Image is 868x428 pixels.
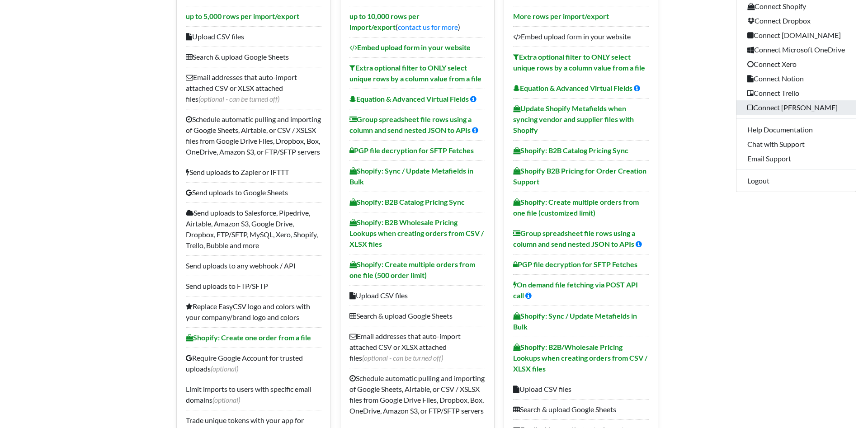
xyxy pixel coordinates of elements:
b: On demand file fetching via POST API call [513,280,638,300]
b: Shopify: B2B Catalog Pricing Sync [349,198,465,206]
span: (optional - can be turned off) [198,94,279,103]
b: Shopify: Sync / Update Metafields in Bulk [513,311,637,331]
b: Group spreadsheet file rows using a column and send nested JSON to APIs [513,229,635,248]
li: ( ) [349,6,485,37]
b: Shopify: Create one order from a file [186,333,311,342]
b: Shopify B2B Pricing for Order Creation Support [513,166,646,186]
a: Connect Microsoft OneDrive [736,42,856,57]
a: Help Documentation [736,122,856,137]
a: Connect Xero [736,57,856,71]
iframe: Drift Widget Chat Controller [823,383,857,417]
a: Connect Notion [736,71,856,86]
a: Connect [DOMAIN_NAME] [736,28,856,42]
li: Search & upload Google Sheets [186,47,321,67]
b: Update Shopify Metafields when syncing vendor and supplier files with Shopify [513,104,634,134]
li: Embed upload form in your website [513,26,649,47]
li: Email addresses that auto-import attached CSV or XLSX attached files [186,67,321,109]
b: Shopify: Create multiple orders from one file (500 order limit) [349,260,475,279]
a: Email Support [736,151,856,166]
li: Send uploads to FTP/SFTP [186,276,321,296]
span: (optional - can be turned off) [362,353,443,362]
li: Send uploads to Google Sheets [186,182,321,202]
a: Chat with Support [736,137,856,151]
b: PGP file decryption for SFTP Fetches [513,260,637,268]
a: contact us for more [398,23,458,31]
span: (optional) [211,364,238,373]
li: Send uploads to Zapier or IFTTT [186,162,321,182]
b: More rows per import/export [513,12,609,20]
a: Connect Trello [736,86,856,100]
li: Replace EasyCSV logo and colors with your company/brand logo and colors [186,296,321,327]
li: Send uploads to Salesforce, Pipedrive, Airtable, Amazon S3, Google Drive, Dropbox, FTP/SFTP, MySQ... [186,202,321,255]
b: PGP file decryption for SFTP Fetches [349,146,474,155]
li: Schedule automatic pulling and importing of Google Sheets, Airtable, or CSV / XSLSX files from Go... [186,109,321,162]
b: Extra optional filter to ONLY select unique rows by a column value from a file [349,63,481,83]
a: Logout [736,174,856,188]
b: Extra optional filter to ONLY select unique rows by a column value from a file [513,52,645,72]
b: Shopify: B2B Catalog Pricing Sync [513,146,628,155]
b: Equation & Advanced Virtual Fields [349,94,469,103]
li: Limit imports to users with specific email domains [186,379,321,410]
b: up to 10,000 rows per import/export [349,12,420,31]
b: Shopify: Create multiple orders from one file (customized limit) [513,198,639,217]
li: Require Google Account for trusted uploads [186,348,321,379]
a: Connect Dropbox [736,14,856,28]
li: Email addresses that auto-import attached CSV or XLSX attached files [349,326,485,368]
b: Shopify: Sync / Update Metafields in Bulk [349,166,473,186]
a: Connect [PERSON_NAME] [736,100,856,115]
b: Group spreadsheet file rows using a column and send nested JSON to APIs [349,115,472,134]
li: Search & upload Google Sheets [513,399,649,419]
li: Search & upload Google Sheets [349,306,485,326]
b: Shopify: B2B/Wholesale Pricing Lookups when creating orders from CSV / XLSX files [513,343,647,373]
iframe: Drift Widget Chat Window [682,260,863,388]
b: Equation & Advanced Virtual Fields [513,84,632,92]
b: Embed upload form in your website [349,43,471,52]
li: Schedule automatic pulling and importing of Google Sheets, Airtable, or CSV / XSLSX files from Go... [349,368,485,421]
span: (optional) [212,395,240,404]
b: up to 5,000 rows per import/export [186,12,299,20]
li: Upload CSV files [513,379,649,399]
li: Send uploads to any webhook / API [186,255,321,276]
b: Shopify: B2B Wholesale Pricing Lookups when creating orders from CSV / XLSX files [349,218,484,248]
li: Upload CSV files [349,285,485,306]
li: Upload CSV files [186,26,321,47]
